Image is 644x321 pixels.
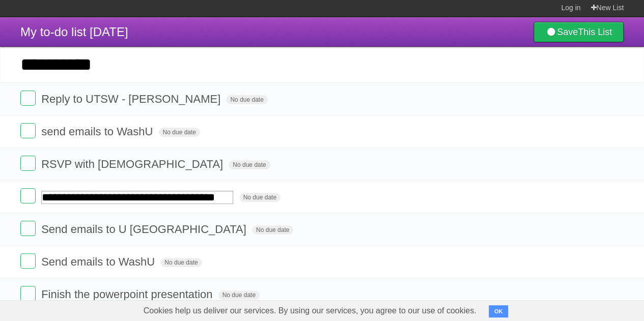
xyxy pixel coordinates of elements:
b: This List [578,27,612,37]
label: Done [20,221,36,236]
span: No due date [218,290,260,300]
span: Send emails to U [GEOGRAPHIC_DATA] [41,223,249,236]
label: Done [20,286,36,301]
button: OK [489,305,509,317]
span: send emails to WashU [41,125,155,138]
span: Reply to UTSW - [PERSON_NAME] [41,93,223,105]
span: My to-do list [DATE] [20,25,128,39]
label: Done [20,188,36,203]
label: Done [20,91,36,106]
span: Send emails to WashU [41,255,157,268]
span: No due date [239,193,281,202]
label: Done [20,156,36,171]
label: Done [20,123,36,138]
span: No due date [160,258,202,267]
span: RSVP with [DEMOGRAPHIC_DATA] [41,158,226,170]
span: Cookies help us deliver our services. By using our services, you agree to our use of cookies. [133,301,487,321]
span: Finish the powerpoint presentation [41,288,215,301]
span: No due date [226,95,267,104]
span: No due date [159,128,200,137]
span: No due date [252,225,293,235]
a: SaveThis List [534,22,624,42]
span: No due date [229,160,270,169]
label: Done [20,253,36,269]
